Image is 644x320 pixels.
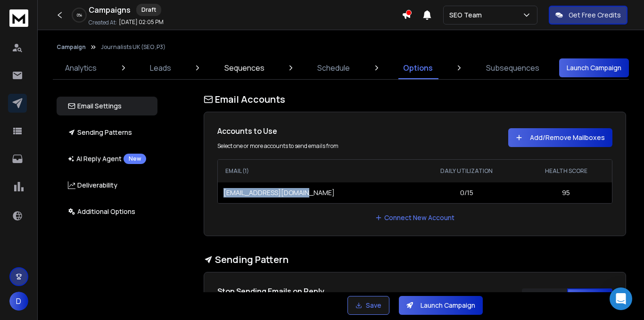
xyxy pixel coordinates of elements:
p: Get Free Credits [569,10,621,20]
div: Draft [136,4,161,16]
a: Analytics [59,57,102,79]
p: Options [403,62,433,74]
a: Schedule [312,57,355,79]
button: Launch Campaign [559,58,629,77]
button: D [9,292,28,311]
p: Sequences [224,62,264,74]
p: SEO Team [449,10,486,20]
a: Leads [144,57,177,79]
p: Email Settings [68,101,122,111]
p: 0 % [77,12,82,18]
p: Analytics [65,62,97,74]
button: Get Free Credits [549,6,627,25]
div: Open Intercom Messenger [610,287,632,310]
p: Leads [150,62,171,74]
h1: Campaigns [89,4,131,16]
a: Sequences [219,57,270,79]
p: Journalists UK (SEO ,P3) [101,43,165,51]
button: Campaign [57,43,86,51]
p: Subsequences [486,62,539,74]
a: Options [397,57,438,79]
p: [DATE] 02:05 PM [119,18,164,26]
img: logo [9,9,28,27]
p: Schedule [317,62,350,74]
p: Created At: [89,19,117,26]
button: Email Settings [57,97,157,115]
h1: Email Accounts [204,93,626,106]
a: Subsequences [480,57,545,79]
